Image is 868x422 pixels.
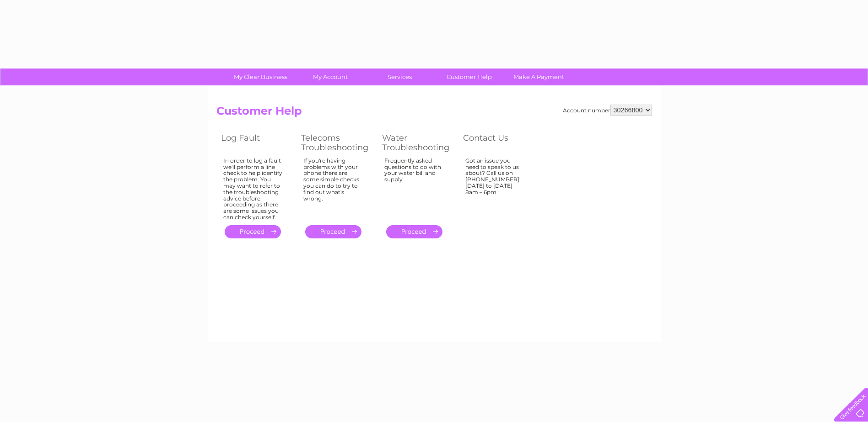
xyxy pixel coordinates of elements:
a: . [305,225,361,238]
div: Got an issue you need to speak to us about? Call us on [PHONE_NUMBER] [DATE] to [DATE] 8am – 6pm. [465,158,525,217]
a: Customer Help [431,69,507,85]
th: Log Fault [216,131,297,155]
div: Frequently asked questions to do with your water bill and supply. [384,158,445,217]
a: . [225,225,281,238]
th: Contact Us [458,131,539,155]
a: Make A Payment [501,69,577,85]
div: Account number [563,105,652,116]
a: Services [362,69,437,85]
a: . [386,225,442,238]
th: Telecoms Troubleshooting [297,131,377,155]
a: My Clear Business [223,69,298,85]
a: My Account [292,69,368,85]
h2: Customer Help [216,105,652,122]
div: In order to log a fault we'll perform a line check to help identify the problem. You may want to ... [223,158,283,221]
th: Water Troubleshooting [377,131,458,155]
div: If you're having problems with your phone there are some simple checks you can do to try to find ... [303,158,364,217]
